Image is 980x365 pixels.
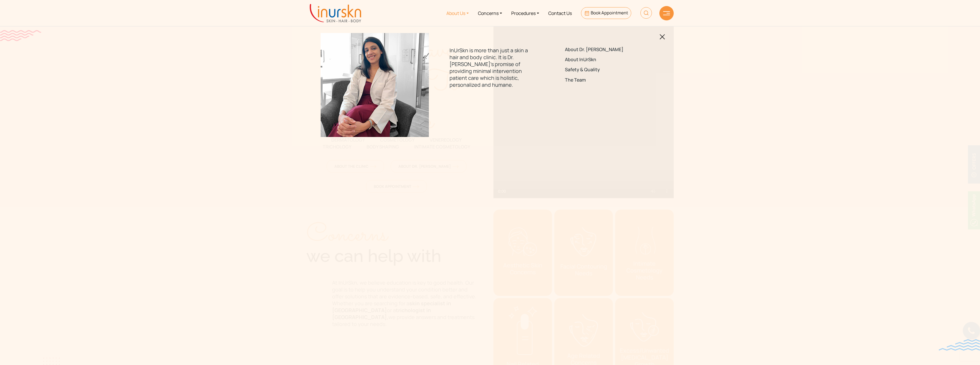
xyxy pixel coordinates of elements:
a: About Us [442,2,473,24]
img: HeaderSearch [640,7,652,19]
p: InUrSkn is more than just a skin a hair and body clinic. It is Dr. [PERSON_NAME]'s promise of pro... [450,47,530,88]
img: hamLine.svg [663,11,670,15]
span: Book Appointment [591,10,628,16]
a: Concerns [473,2,507,24]
a: About Dr. [PERSON_NAME] [565,47,646,52]
img: inurskn-logo [310,4,361,22]
a: About InUrSkn [565,57,646,62]
img: bluewave [939,339,980,351]
a: Procedures [507,2,544,24]
img: menuabout [321,33,429,137]
a: Safety & Quality [565,67,646,72]
img: blackclosed [660,34,665,40]
a: Contact Us [544,2,576,24]
a: The Team [565,77,646,83]
a: Book Appointment [581,7,631,19]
